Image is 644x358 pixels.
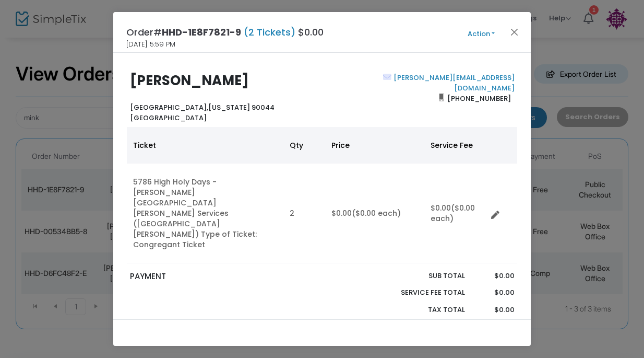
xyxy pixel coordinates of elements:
span: ($0.00 each) [431,203,475,224]
td: 5786 High Holy Days - [PERSON_NAME][GEOGRAPHIC_DATA][PERSON_NAME] Services ([GEOGRAPHIC_DATA][PER... [127,164,283,263]
p: Sub total [376,271,465,281]
a: [PERSON_NAME][EMAIL_ADDRESS][DOMAIN_NAME] [391,73,515,93]
b: [US_STATE] 90044 [GEOGRAPHIC_DATA] [130,102,275,123]
span: [GEOGRAPHIC_DATA], [130,102,208,112]
div: Data table [127,127,517,263]
button: Action [450,28,512,40]
span: (2 Tickets) [241,26,298,39]
h4: Order# $0.00 [126,25,324,39]
span: HHD-1E8F7821-9 [162,26,241,39]
td: $0.00 [424,164,487,263]
span: [DATE] 5:59 PM [126,39,175,50]
span: [PHONE_NUMBER] [444,90,515,107]
td: $0.00 [325,164,424,263]
p: Tax Total [376,305,465,315]
p: Service Fee Total [376,287,465,298]
th: Service Fee [424,127,487,164]
td: 2 [283,164,325,263]
p: $0.00 [475,305,514,315]
th: Ticket [127,127,283,164]
p: $0.00 [475,287,514,298]
th: Qty [283,127,325,164]
th: Price [325,127,424,164]
b: [PERSON_NAME] [130,71,249,90]
button: Close [508,25,521,39]
p: PAYMENT [130,271,317,283]
p: $0.00 [475,271,514,281]
span: ($0.00 each) [352,208,401,218]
